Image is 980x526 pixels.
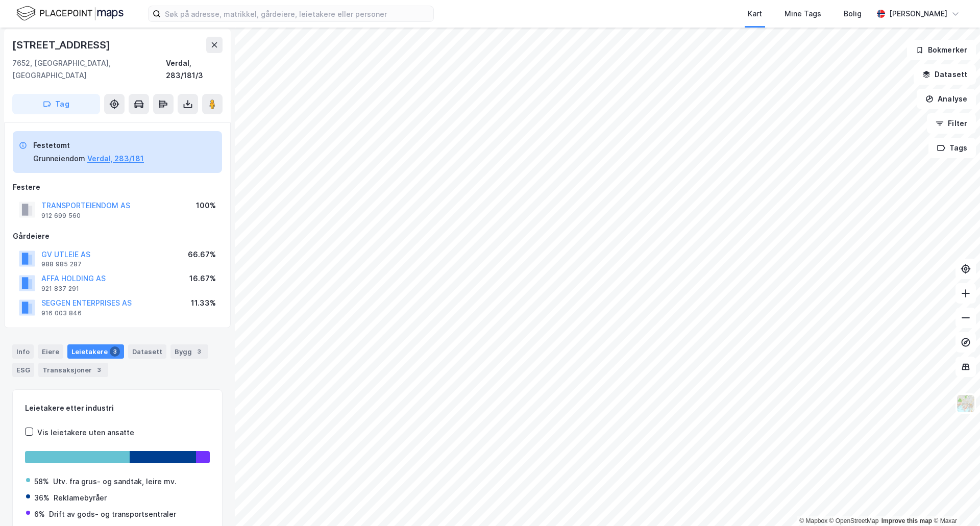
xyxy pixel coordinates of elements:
[34,475,49,488] div: 58%
[161,6,433,21] input: Søk på adresse, matrikkel, gårdeiere, leietakere eller personer
[956,394,975,413] img: Z
[33,153,85,165] div: Grunneiendom
[41,309,82,317] div: 916 003 846
[907,40,976,60] button: Bokmerker
[844,8,862,20] div: Bolig
[170,344,208,359] div: Bygg
[166,57,223,82] div: Verdal, 283/181/3
[13,230,222,242] div: Gårdeiere
[41,212,81,220] div: 912 699 560
[196,199,216,212] div: 100%
[38,344,63,359] div: Eiere
[928,138,976,158] button: Tags
[914,64,976,85] button: Datasett
[881,517,932,524] a: Improve this map
[33,139,144,152] div: Festetomt
[12,363,34,377] div: ESG
[34,492,50,504] div: 36%
[110,346,120,357] div: 3
[12,94,100,114] button: Tag
[37,427,134,439] div: Vis leietakere uten ansatte
[829,517,879,524] a: OpenStreetMap
[194,346,204,357] div: 3
[41,285,79,293] div: 921 837 291
[917,89,976,109] button: Analyse
[889,8,947,20] div: [PERSON_NAME]
[87,153,144,165] button: Verdal, 283/181
[67,344,124,359] div: Leietakere
[16,5,124,22] img: logo.f888ab2527a4732fd821a326f86c7f29.svg
[785,8,821,20] div: Mine Tags
[188,248,216,261] div: 66.67%
[748,8,762,20] div: Kart
[927,113,976,134] button: Filter
[34,508,45,520] div: 6%
[12,344,34,359] div: Info
[191,297,216,309] div: 11.33%
[929,477,980,526] iframe: Chat Widget
[38,363,108,377] div: Transaksjoner
[929,477,980,526] div: Kontrollprogram for chat
[799,517,827,524] a: Mapbox
[12,37,112,53] div: [STREET_ADDRESS]
[41,260,82,268] div: 988 985 287
[128,344,166,359] div: Datasett
[25,402,210,414] div: Leietakere etter industri
[13,181,222,193] div: Festere
[12,57,166,82] div: 7652, [GEOGRAPHIC_DATA], [GEOGRAPHIC_DATA]
[49,508,176,520] div: Drift av gods- og transportsentraler
[94,365,104,375] div: 3
[54,492,107,504] div: Reklamebyråer
[53,475,177,488] div: Utv. fra grus- og sandtak, leire mv.
[189,272,216,285] div: 16.67%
